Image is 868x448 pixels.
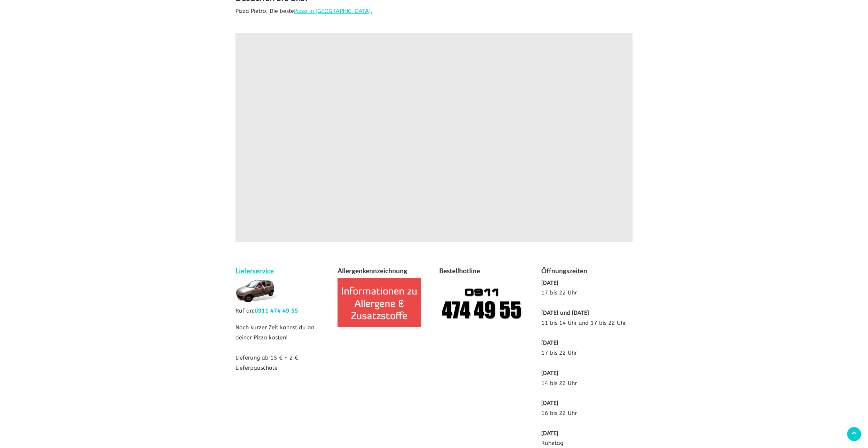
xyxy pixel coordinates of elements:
a: Pizza in [GEOGRAPHIC_DATA]. [294,8,372,14]
h4: Allergenkennzeichnung [338,266,429,278]
p: Ruf an: [235,306,327,316]
b: [DATE] [541,280,558,286]
a: Lieferservice [235,267,274,275]
p: Pizza Pietro: Die beste [235,6,633,16]
div: Nach kurzer Zeit kannst du an deiner Pizza kosten! Lieferung ab 15 € + 2 € Lieferpauschale [230,266,332,380]
b: [DATE] [541,400,558,406]
h4: Bestellhotline [439,266,531,278]
img: allergenkennzeichnung [338,278,421,327]
b: [DATE] [541,430,558,437]
img: lieferservice pietro [235,278,277,302]
b: [DATE] [541,370,558,376]
b: [DATE] und [DATE] [541,309,589,316]
img: Pizza Pietro anrufen 09114744955 [439,278,523,327]
iframe: Pizza Nürnberg [235,33,633,242]
a: 0911 474 49 55 [255,307,298,314]
h4: Öffnungszeiten [541,266,633,278]
b: [DATE] [541,339,558,346]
